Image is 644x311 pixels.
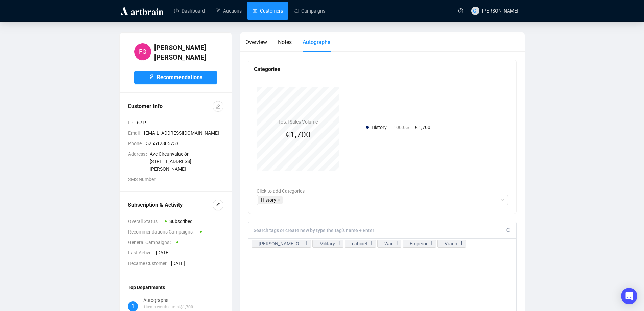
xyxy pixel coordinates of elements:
[171,260,223,267] span: [DATE]
[259,240,303,247] div: [PERSON_NAME] OF [GEOGRAPHIC_DATA]
[128,140,146,147] span: Phone
[261,196,276,204] span: History
[128,249,156,257] span: Last Active
[128,102,213,110] div: Customer Info
[303,39,330,45] span: Autographs
[278,118,318,126] h4: Total Sales Volume
[169,219,193,224] span: Subscribed
[258,196,283,204] span: History
[445,240,457,247] div: Vraga
[393,240,401,247] div: +
[131,302,135,311] span: 1
[119,5,165,16] img: logo
[156,249,223,257] span: [DATE]
[254,65,511,73] div: Categories
[216,203,220,207] span: edit
[216,2,242,20] a: Auctions
[174,2,205,20] a: Dashboard
[143,304,193,310] p: Items worth a total
[128,239,174,246] span: General Campaigns
[384,240,393,247] div: War
[128,129,144,137] span: Email
[253,2,283,20] a: Customers
[458,8,463,13] span: question-circle
[368,240,376,247] div: +
[128,228,197,236] span: Recommendations Campaigns
[134,71,217,84] button: Recommendations
[254,227,506,234] input: Search tags or create new by type the tag’s name + Enter
[128,201,213,209] div: Subscription & Activity
[146,140,223,147] span: 525512805753
[128,119,137,126] span: ID
[245,39,267,45] span: Overview
[319,240,335,247] div: Military
[128,260,171,267] span: Became Customer
[139,47,146,57] span: FG
[149,74,154,80] span: thunderbolt
[473,7,478,15] span: GI
[144,129,223,137] span: [EMAIL_ADDRESS][DOMAIN_NAME]
[410,240,428,247] div: Emperor
[336,240,343,247] div: +
[128,150,150,173] span: Address
[180,305,193,309] span: $ 1,700
[428,240,436,247] div: +
[621,288,637,304] div: Open Intercom Messenger
[278,128,318,141] div: €1,700
[257,188,305,194] span: Click to add Categories
[128,218,162,225] span: Overall Status
[415,125,430,130] span: € 1,700
[372,125,387,130] span: History
[303,240,311,247] div: +
[482,8,518,14] span: [PERSON_NAME]
[143,296,193,304] div: Autographs
[143,305,146,309] span: 1
[154,43,217,62] h4: [PERSON_NAME] [PERSON_NAME]
[278,39,292,45] span: Notes
[128,284,223,291] div: Top Departments
[278,198,281,202] span: close
[458,240,466,247] div: +
[294,2,325,20] a: Campaigns
[137,119,223,126] span: 6719
[393,125,409,130] span: 100.0%
[128,176,160,183] span: SMS Number
[216,104,220,109] span: edit
[150,150,223,173] span: Ave Circunvalación [STREET_ADDRESS][PERSON_NAME]
[352,240,367,247] div: cabinet
[157,73,202,82] span: Recommendations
